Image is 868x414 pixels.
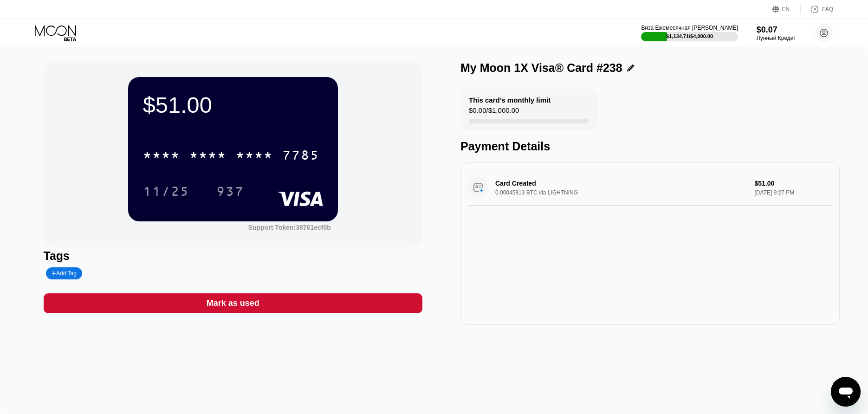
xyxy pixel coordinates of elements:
[822,6,833,13] div: FAQ
[757,25,796,35] div: $0.07
[831,377,861,407] iframe: Кнопка запуска окна обмена сообщениями
[52,270,77,277] div: Add Tag
[136,180,196,203] div: 11/25
[282,149,319,164] div: 7785
[143,92,323,118] div: $51.00
[248,224,331,231] div: Support Token:38761ecf0b
[207,298,259,309] div: Mark as used
[460,140,840,153] div: Payment Details
[801,5,833,14] div: FAQ
[782,6,790,13] div: EN
[469,96,551,104] div: This card’s monthly limit
[469,106,519,119] div: $0.00 / $1,000.00
[757,35,796,41] div: Лунный Кредит
[460,61,622,75] div: My Moon 1X Visa® Card #238
[666,33,713,39] div: $1,134.71/$4,000.00
[143,185,189,200] div: 11/25
[772,5,801,14] div: EN
[209,180,251,203] div: 937
[44,249,423,263] div: Tags
[248,224,331,231] div: Support Token: 38761ecf0b
[216,185,244,200] div: 937
[757,25,796,41] div: $0.07Лунный Кредит
[46,267,82,279] div: Add Tag
[641,25,738,31] div: Виза Ежемесячная [PERSON_NAME]
[44,293,423,313] div: Mark as used
[641,25,738,41] div: Виза Ежемесячная [PERSON_NAME]$1,134.71/$4,000.00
